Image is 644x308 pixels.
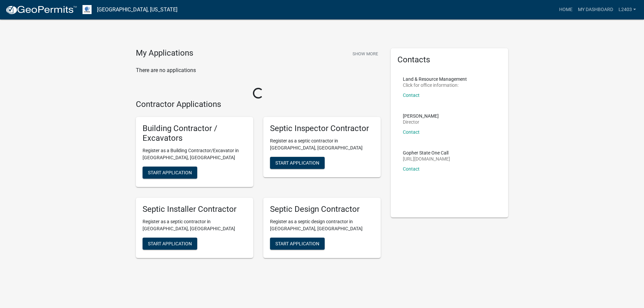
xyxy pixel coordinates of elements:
button: Show More [350,48,381,59]
p: Register as a septic design contractor in [GEOGRAPHIC_DATA], [GEOGRAPHIC_DATA] [270,218,374,232]
span: Start Application [148,241,192,246]
p: Gopher State One Call [403,150,450,155]
button: Start Application [143,167,197,179]
img: Otter Tail County, Minnesota [83,5,92,14]
h5: Septic Installer Contractor [143,204,247,214]
p: Director [403,120,439,124]
p: Click for office information: [403,83,467,87]
h5: Contacts [397,55,501,65]
h4: Contractor Applications [136,100,381,109]
a: Contact [403,93,420,98]
a: Home [556,3,575,16]
span: Start Application [275,160,319,166]
h4: My Applications [136,48,193,58]
a: Contact [403,166,420,172]
p: [PERSON_NAME] [403,114,439,118]
p: Land & Resource Management [403,77,467,81]
button: Start Application [270,157,325,169]
h5: Septic Design Contractor [270,204,374,214]
p: [URL][DOMAIN_NAME] [403,157,450,161]
span: Start Application [148,170,192,175]
a: Contact [403,129,420,135]
p: Register as a septic contractor in [GEOGRAPHIC_DATA], [GEOGRAPHIC_DATA] [143,218,247,232]
button: Start Application [143,238,197,250]
wm-workflow-list-section: Contractor Applications [136,100,381,263]
a: [GEOGRAPHIC_DATA], [US_STATE] [97,4,177,15]
h5: Septic Inspector Contractor [270,124,374,133]
h5: Building Contractor / Excavators [143,124,247,143]
p: There are no applications [136,66,381,74]
span: Start Application [275,241,319,246]
p: Register as a septic contractor in [GEOGRAPHIC_DATA], [GEOGRAPHIC_DATA] [270,137,374,151]
a: My Dashboard [575,3,616,16]
p: Register as a Building Contractor/Excavator in [GEOGRAPHIC_DATA], [GEOGRAPHIC_DATA] [143,147,247,161]
a: L2403 [616,3,639,16]
button: Start Application [270,238,325,250]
